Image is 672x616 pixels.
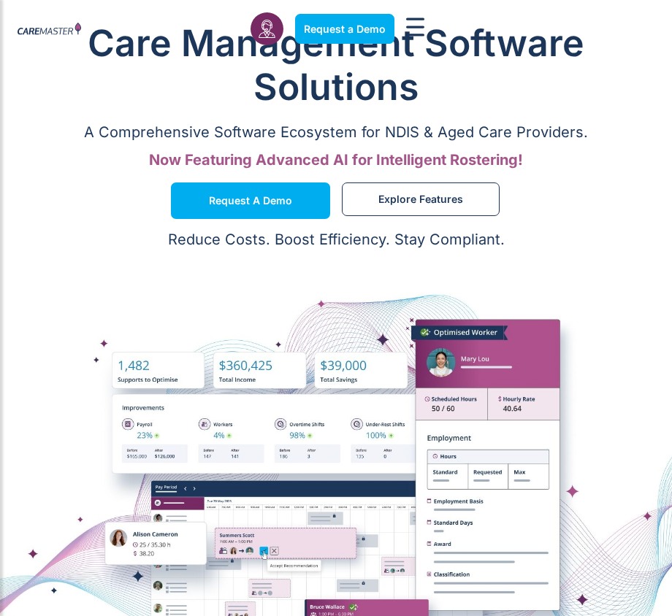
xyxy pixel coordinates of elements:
h1: Care Management Software Solutions [15,21,657,109]
a: Explore Features [342,182,500,216]
a: Request a Demo [171,182,330,219]
div: Menu Toggle [406,18,424,39]
span: Request a Demo [209,197,292,204]
span: Now Featuring Advanced AI for Intelligent Rostering! [149,151,523,169]
a: Request a Demo [295,14,394,44]
p: A Comprehensive Software Ecosystem for NDIS & Aged Care Providers. [15,123,657,141]
span: Request a Demo [304,23,386,35]
span: Explore Features [378,196,463,203]
img: CareMaster Logo [18,23,81,36]
p: Reduce Costs. Boost Efficiency. Stay Compliant. [9,231,663,248]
